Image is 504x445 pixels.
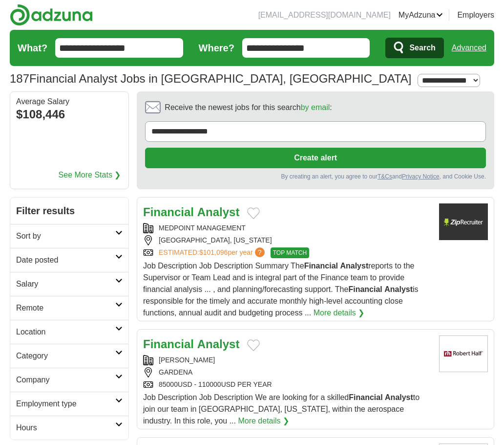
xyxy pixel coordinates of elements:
[16,350,115,362] h2: Category
[199,41,234,55] label: Where?
[143,223,431,233] div: MEDPOINT MANAGEMENT
[10,248,128,272] a: Date posted
[16,326,115,338] h2: Location
[16,422,115,434] h2: Hours
[16,98,123,106] div: Average Salary
[16,398,115,410] h2: Employment type
[314,307,365,319] a: More details ❯
[159,247,267,258] a: ESTIMATED:$101,096per year?
[59,169,121,181] a: See More Stats ❯
[143,337,239,351] a: Financial Analyst
[349,393,382,401] strong: Financial
[301,103,330,111] a: by email
[159,356,215,364] a: [PERSON_NAME]
[16,106,123,123] div: $108,446
[10,392,128,416] a: Employment type
[145,148,486,168] button: Create alert
[16,230,115,242] h2: Sort by
[304,262,338,270] strong: Financial
[143,235,431,245] div: [GEOGRAPHIC_DATA], [US_STATE]
[378,173,392,180] a: T&Cs
[457,9,494,21] a: Employers
[143,262,419,317] span: Job Description Job Description Summary The reports to the Supervisor or Team Lead and is integra...
[384,285,413,293] strong: Analyst
[258,9,391,21] li: [EMAIL_ADDRESS][DOMAIN_NAME]
[247,339,260,351] button: Add to favorite jobs
[348,285,382,293] strong: Financial
[10,320,128,344] a: Location
[340,262,368,270] strong: Analyst
[16,374,115,386] h2: Company
[385,38,443,58] button: Search
[439,203,488,240] img: Company logo
[439,335,488,372] img: Robert Half logo
[10,72,412,85] h1: Financial Analyst Jobs in [GEOGRAPHIC_DATA], [GEOGRAPHIC_DATA]
[10,4,93,26] img: Adzuna logo
[247,207,260,219] button: Add to favorite jobs
[145,172,486,181] div: By creating an alert, you agree to our and , and Cookie Use.
[409,38,435,58] span: Search
[16,278,115,290] h2: Salary
[399,9,443,21] a: MyAdzuna
[143,393,420,425] span: Job Description Job Description We are looking for a skilled to join our team in [GEOGRAPHIC_DATA...
[402,173,440,180] a: Privacy Notice
[197,337,240,351] strong: Analyst
[16,254,115,266] h2: Date posted
[10,272,128,296] a: Salary
[10,224,128,248] a: Sort by
[10,198,128,224] h2: Filter results
[16,302,115,314] h2: Remote
[143,367,431,378] div: GARDENA
[197,205,240,219] strong: Analyst
[199,248,228,256] span: $101,096
[18,41,47,55] label: What?
[10,368,128,392] a: Company
[10,70,29,88] span: 187
[452,38,486,58] a: Advanced
[10,344,128,368] a: Category
[143,379,431,390] div: 85000USD - 110000USD PER YEAR
[143,205,239,219] a: Financial Analyst
[165,102,332,113] span: Receive the newest jobs for this search :
[255,247,265,257] span: ?
[271,247,309,258] span: TOP MATCH
[10,296,128,320] a: Remote
[238,415,289,427] a: More details ❯
[10,416,128,440] a: Hours
[143,337,194,351] strong: Financial
[143,205,194,219] strong: Financial
[385,393,413,401] strong: Analyst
